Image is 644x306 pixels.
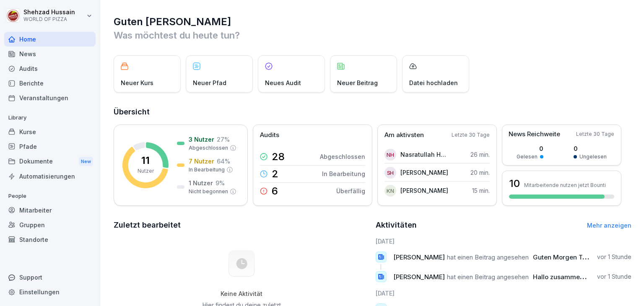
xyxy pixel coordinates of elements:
[4,285,96,299] a: Einstellungen
[384,130,424,140] p: Am aktivsten
[579,153,607,161] p: Ungelesen
[189,157,214,166] p: 7 Nutzer
[4,139,96,154] a: Pfade
[189,135,214,144] p: 3 Nutzer
[320,152,365,161] p: Abgeschlossen
[336,187,365,195] p: Überfällig
[384,185,396,197] div: KN
[272,152,285,162] p: 28
[260,130,279,140] p: Audits
[384,167,396,179] div: SH
[189,188,228,195] p: Nicht begonnen
[114,219,370,231] h2: Zuletzt bearbeitet
[447,273,529,281] span: hat einen Beitrag angesehen
[216,179,225,187] p: 9 %
[470,150,490,159] p: 26 min.
[4,47,96,61] a: News
[217,157,230,166] p: 64 %
[272,169,278,179] p: 2
[114,15,631,29] h1: Guten [PERSON_NAME]
[452,131,490,139] p: Letzte 30 Tage
[576,130,614,138] p: Letzte 30 Tage
[4,91,96,105] a: Veranstaltungen
[272,186,278,196] p: 6
[409,78,458,87] p: Datei hochladen
[376,219,417,231] h2: Aktivitäten
[189,144,228,152] p: Abgeschlossen
[376,289,632,298] h6: [DATE]
[193,78,226,87] p: Neuer Pfad
[189,166,225,174] p: In Bearbeitung
[4,232,96,247] a: Standorte
[447,253,529,261] span: hat einen Beitrag angesehen
[400,150,449,159] p: Nasratullah Hurkhusein
[597,272,631,281] p: vor 1 Stunde
[189,179,213,187] p: 1 Nutzer
[265,78,301,87] p: Neues Audit
[199,290,284,298] h5: Keine Aktivität
[517,153,538,161] p: Gelesen
[141,156,150,166] p: 11
[393,253,445,261] span: [PERSON_NAME]
[574,144,607,153] p: 0
[470,168,490,177] p: 20 min.
[4,203,96,218] a: Mitarbeiter
[4,154,96,169] div: Dokumente
[79,157,93,166] div: New
[114,29,631,42] p: Was möchtest du heute tun?
[23,9,75,16] p: Shehzad Hussain
[217,135,230,144] p: 27 %
[509,176,520,191] h3: 10
[393,273,445,281] span: [PERSON_NAME]
[4,154,96,169] a: DokumenteNew
[4,111,96,124] p: Library
[322,169,365,178] p: In Bearbeitung
[121,78,153,87] p: Neuer Kurs
[524,182,606,188] p: Mitarbeitende nutzen jetzt Bounti
[23,16,75,22] p: WORLD OF PIZZA
[517,144,543,153] p: 0
[4,61,96,76] a: Audits
[384,149,396,161] div: NH
[4,124,96,139] a: Kurse
[4,32,96,47] a: Home
[376,237,632,246] h6: [DATE]
[4,270,96,285] div: Support
[400,186,448,195] p: [PERSON_NAME]
[4,169,96,184] a: Automatisierungen
[4,218,96,232] a: Gruppen
[4,189,96,203] p: People
[4,76,96,91] a: Berichte
[509,130,560,139] p: News Reichweite
[587,222,631,229] a: Mehr anzeigen
[400,168,448,177] p: [PERSON_NAME]
[114,106,631,118] h2: Übersicht
[337,78,378,87] p: Neuer Beitrag
[472,186,490,195] p: 15 min.
[138,167,154,175] p: Nutzer
[597,253,631,261] p: vor 1 Stunde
